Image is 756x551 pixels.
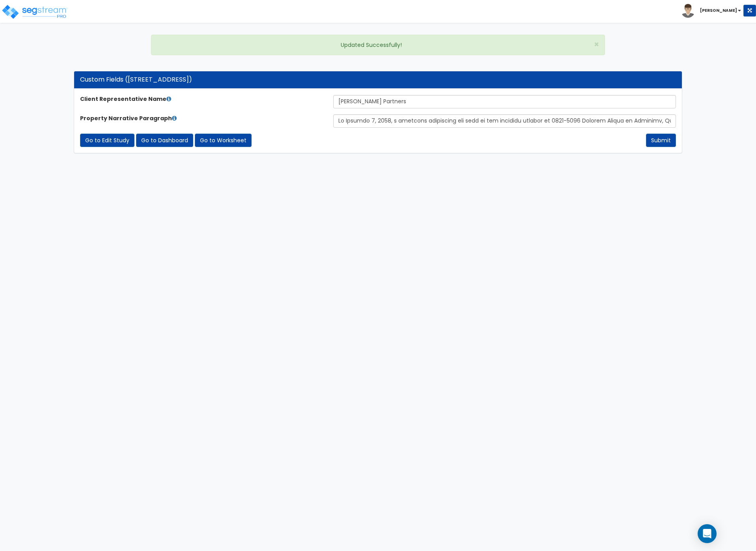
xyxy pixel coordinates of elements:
[80,75,676,84] div: Custom Fields ([STREET_ADDRESS])
[195,134,252,147] a: Go to Worksheet
[341,41,402,49] span: Updated Successfully!
[681,4,695,18] img: avatar.png
[1,4,68,20] img: logo_pro_r.png
[646,134,676,147] button: Submit
[74,95,327,103] label: Client Representative Name
[136,134,193,147] a: Go to Dashboard
[698,524,717,543] div: Open Intercom Messenger
[594,39,599,50] span: ×
[700,7,737,13] b: [PERSON_NAME]
[80,134,134,147] a: Go to Edit Study
[74,114,327,122] label: Property Narrative Paragraph
[594,40,599,48] button: Close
